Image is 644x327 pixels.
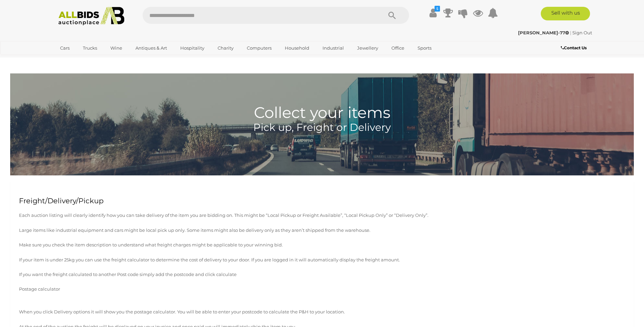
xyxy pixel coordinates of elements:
p: Make sure you check the item description to understand what freight charges might be applicable t... [19,241,625,249]
a: Cars [56,42,74,54]
button: Search [375,7,409,24]
p: When you click Delivery options it will show you the postage calculator. You will be able to ente... [19,308,625,316]
a: Jewellery [353,42,383,54]
a: Charity [213,42,238,54]
p: If you want the freight calculated to another Post code simply add the postcode and click calculate [19,271,625,278]
h1: Collect your items [10,73,634,121]
a: $ [428,7,438,19]
a: Trucks [78,42,102,54]
a: Hospitality [176,42,209,54]
a: Household [280,42,314,54]
a: [PERSON_NAME]-77 [518,30,570,35]
strong: [PERSON_NAME]-77 [518,30,569,35]
a: Industrial [318,42,348,54]
a: [GEOGRAPHIC_DATA] [56,54,113,65]
span: | [570,30,571,35]
p: Each auction listing will clearly identify how you can take delivery of the item you are bidding ... [19,211,625,219]
a: Wine [106,42,127,54]
a: Sell with us [541,7,590,20]
h3: Freight/Delivery/Pickup [19,197,625,205]
p: If your item is under 25kg you can use the freight calculator to determine the cost of delivery t... [19,256,625,264]
a: Sign Out [572,30,592,35]
a: Contact Us [561,44,588,52]
p: Postage calculator [19,285,625,293]
a: Office [387,42,409,54]
b: Contact Us [561,45,587,50]
a: Computers [242,42,276,54]
h4: Pick up, Freight or Delivery [10,122,634,133]
a: Antiques & Art [131,42,171,54]
i: $ [435,6,440,12]
img: Allbids.com.au [55,7,128,25]
p: Large items like industrial equipment and cars might be local pick up only. Some items might also... [19,226,625,234]
a: Sports [413,42,436,54]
